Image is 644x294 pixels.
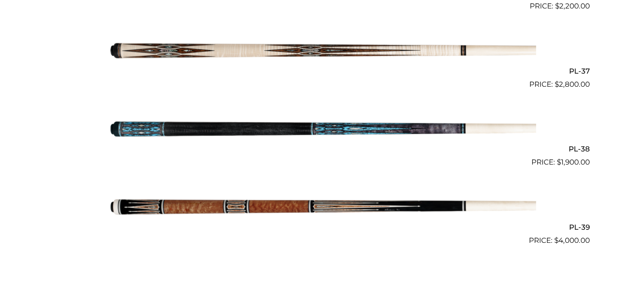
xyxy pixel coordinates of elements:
[554,236,558,245] span: $
[557,158,590,166] bdi: 1,900.00
[55,93,590,168] a: PL-38 $1,900.00
[108,171,536,242] img: PL-39
[555,80,559,88] span: $
[555,2,559,10] span: $
[55,219,590,235] h2: PL-39
[108,15,536,86] img: PL-37
[554,236,590,245] bdi: 4,000.00
[555,2,590,10] bdi: 2,200.00
[108,93,536,165] img: PL-38
[55,15,590,90] a: PL-37 $2,800.00
[555,80,590,88] bdi: 2,800.00
[55,171,590,246] a: PL-39 $4,000.00
[55,141,590,157] h2: PL-38
[55,63,590,79] h2: PL-37
[557,158,561,166] span: $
